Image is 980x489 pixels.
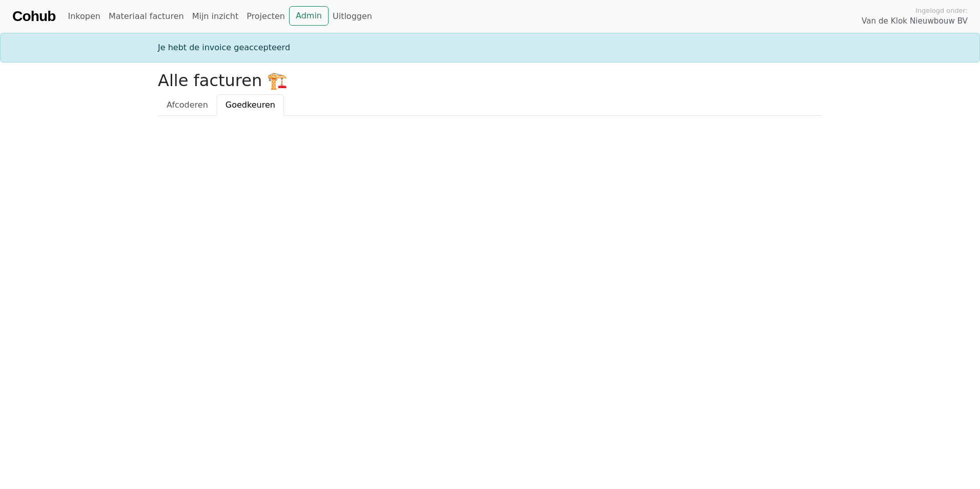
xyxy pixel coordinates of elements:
[105,6,188,27] a: Materiaal facturen
[158,71,822,90] h2: Alle facturen 🏗️
[158,94,217,116] a: Afcoderen
[188,6,243,27] a: Mijn inzicht
[242,6,289,27] a: Projecten
[289,6,329,26] a: Admin
[226,100,275,110] span: Goedkeuren
[152,42,828,54] div: Je hebt de invoice geaccepteerd
[862,15,968,27] span: Van de Klok Nieuwbouw BV
[167,100,208,110] span: Afcoderen
[217,94,284,116] a: Goedkeuren
[64,6,104,27] a: Inkopen
[329,6,376,27] a: Uitloggen
[915,6,968,15] span: Ingelogd onder:
[12,4,55,29] a: Cohub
